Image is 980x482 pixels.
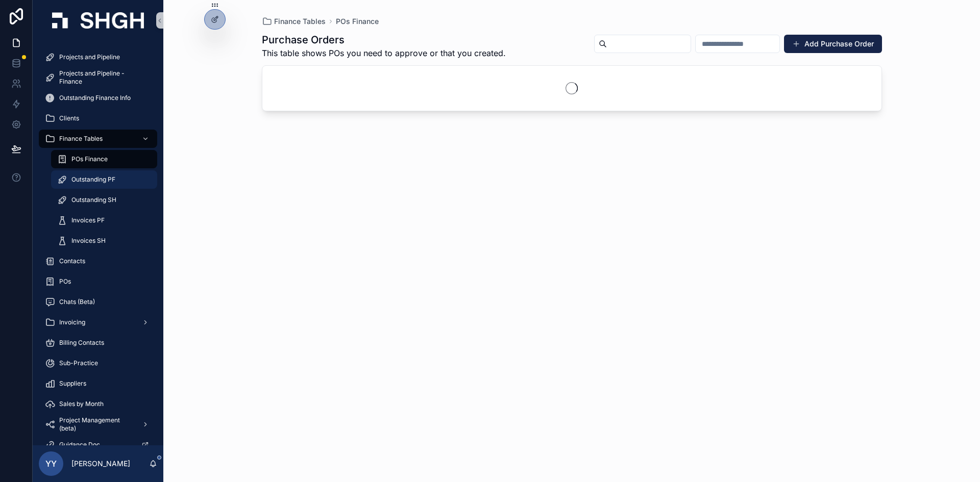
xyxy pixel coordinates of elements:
[39,415,157,434] a: Project Management (beta)
[45,458,57,470] span: YY
[59,359,98,367] span: Sub-Practice
[39,436,157,454] a: Guidance Doc
[39,109,157,128] a: Clients
[262,16,326,27] a: Finance Tables
[39,334,157,352] a: Billing Contacts
[59,400,104,408] span: Sales by Month
[52,12,144,29] img: App logo
[71,237,106,245] span: Invoices SH
[59,298,95,306] span: Chats (Beta)
[59,94,131,102] span: Outstanding Finance Info
[39,374,157,393] a: Suppliers
[71,175,115,184] span: Outstanding PF
[39,252,157,270] a: Contacts
[59,53,120,61] span: Projects and Pipeline
[59,441,100,449] span: Guidance Doc
[39,395,157,413] a: Sales by Month
[262,33,506,47] h1: Purchase Orders
[51,150,157,168] a: POs Finance
[39,68,157,87] a: Projects and Pipeline - Finance
[39,130,157,148] a: Finance Tables
[59,318,85,326] span: Invoicing
[59,339,104,347] span: Billing Contacts
[59,114,79,122] span: Clients
[39,272,157,291] a: POs
[59,257,85,265] span: Contacts
[51,232,157,250] a: Invoices SH
[39,89,157,107] a: Outstanding Finance Info
[59,379,86,388] span: Suppliers
[59,277,71,286] span: POs
[71,196,116,204] span: Outstanding SH
[336,16,379,27] a: POs Finance
[51,191,157,209] a: Outstanding SH
[51,170,157,189] a: Outstanding PF
[71,216,105,224] span: Invoices PF
[39,313,157,332] a: Invoicing
[33,41,163,445] div: scrollable content
[71,459,130,469] p: [PERSON_NAME]
[59,69,147,86] span: Projects and Pipeline - Finance
[39,293,157,311] a: Chats (Beta)
[784,35,882,53] button: Add Purchase Order
[39,354,157,372] a: Sub-Practice
[262,47,506,59] span: This table shows POs you need to approve or that you created.
[71,155,108,163] span: POs Finance
[59,135,103,143] span: Finance Tables
[51,211,157,230] a: Invoices PF
[39,48,157,66] a: Projects and Pipeline
[59,416,134,433] span: Project Management (beta)
[274,16,326,27] span: Finance Tables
